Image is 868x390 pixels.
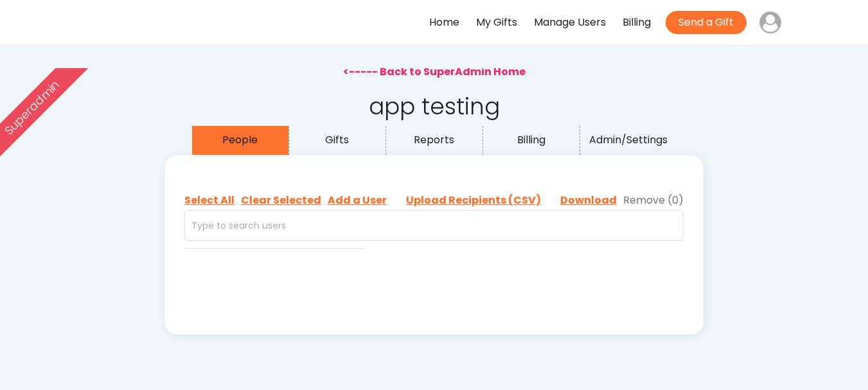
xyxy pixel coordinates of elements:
input: Type to search users [184,210,684,241]
div: Billing [623,13,651,32]
button: Send a Gift [666,11,747,34]
div: Reports [388,131,481,150]
div: app testing [369,87,500,126]
div: Clear Selected [241,193,321,208]
div: Gifts [291,131,384,150]
div: Download [560,193,617,208]
img: yH5BAEAAAAALAAAAAABAAEAAAIBRAA7 [87,12,151,34]
div: Remove (0) [623,193,684,208]
div: Manage Users [534,13,606,32]
div: My Gifts [476,13,517,32]
div: Admin/Settings [582,131,675,150]
div: <----- Back to SuperAdmin Home [343,65,526,79]
div: Select All [184,193,235,208]
div: Billing [485,131,578,150]
div: People [194,131,287,150]
div: Home [429,13,459,32]
div: Add a User [328,193,387,208]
